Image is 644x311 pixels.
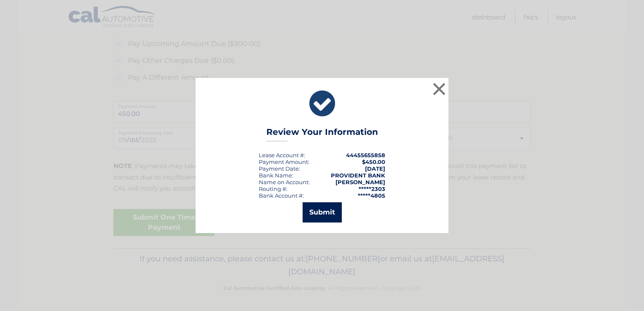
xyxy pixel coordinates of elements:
div: Bank Name: [259,172,293,179]
strong: [PERSON_NAME] [335,179,385,185]
h3: Review Your Information [266,127,378,142]
span: Payment Date [259,165,299,172]
div: Name on Account: [259,179,310,185]
strong: 44455655858 [346,152,385,158]
button: Submit [303,202,342,223]
div: Lease Account #: [259,152,305,158]
strong: PROVIDENT BANK [331,172,385,179]
div: Routing #: [259,185,287,192]
div: Payment Amount: [259,158,309,165]
button: × [431,80,448,97]
div: Bank Account #: [259,192,304,199]
span: $450.00 [362,158,385,165]
span: [DATE] [365,165,385,172]
div: : [259,165,300,172]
